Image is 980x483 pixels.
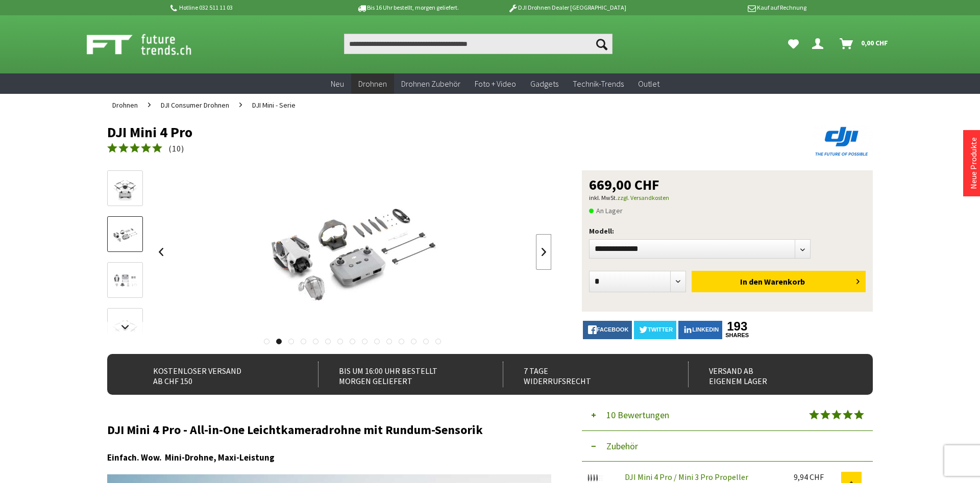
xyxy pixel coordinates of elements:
span: DJI Consumer Drohnen [161,100,229,110]
span: Technik-Trends [573,79,624,89]
a: DJI Mini 4 Pro / Mini 3 Pro Propeller [625,472,748,482]
a: zzgl. Versandkosten [617,194,669,201]
span: Foto + Video [475,79,516,89]
p: DJI Drohnen Dealer [GEOGRAPHIC_DATA] [487,2,647,14]
button: Suchen [591,34,612,54]
span: 0,00 CHF [861,35,888,51]
div: Versand ab eigenem Lager [688,362,851,387]
a: Foto + Video [468,73,523,94]
button: In den Warenkorb [692,271,866,292]
span: 669,00 CHF [589,177,659,192]
a: DJI Consumer Drohnen [156,94,234,116]
a: Gadgets [523,73,566,94]
button: 10 Bewertungen [582,400,873,431]
a: 193 [724,321,750,332]
span: facebook [597,326,628,333]
div: 7 Tage Widerrufsrecht [503,362,666,387]
a: Drohnen [107,94,143,116]
div: Bis um 16:00 Uhr bestellt Morgen geliefert [318,362,481,387]
button: Zubehör [582,431,873,462]
input: Produkt, Marke, Kategorie, EAN, Artikelnummer… [344,34,612,54]
span: An Lager [589,205,623,217]
span: Outlet [638,79,659,89]
a: DJI Mini - Serie [247,94,301,116]
span: Gadgets [530,79,558,89]
span: In den [740,276,763,287]
div: Kostenloser Versand ab CHF 150 [133,362,296,387]
span: Drohnen [358,79,387,89]
h3: Einfach. Wow. Mini-Drohne, Maxi-Leistung [107,451,551,464]
p: Kauf auf Rechnung [647,2,806,14]
a: LinkedIn [678,321,722,339]
img: Vorschau: DJI Mini 4 Pro [110,174,140,204]
p: Hotline 032 511 11 03 [168,2,328,14]
p: Modell: [589,225,866,237]
a: Drohnen [351,73,394,94]
span: 10 [172,143,181,154]
a: Outlet [631,73,667,94]
span: Drohnen Zubehör [401,79,460,89]
a: Drohnen Zubehör [394,73,468,94]
span: LinkedIn [692,326,719,333]
a: Neue Produkte [968,137,978,189]
div: 9,94 CHF [794,472,841,482]
span: twitter [648,326,673,333]
span: Drohnen [112,100,138,110]
a: twitter [634,321,676,339]
span: Neu [331,79,344,89]
a: Warenkorb [836,34,893,54]
a: Meine Favoriten [783,34,804,54]
h1: DJI Mini 4 Pro [107,124,720,140]
h2: DJI Mini 4 Pro - All-in-One Leichtkameradrohne mit Rundum-Sensorik [107,423,551,437]
a: Neu [324,73,351,94]
img: DJI [812,124,873,158]
a: Dein Konto [808,34,831,54]
a: facebook [583,321,632,339]
span: Warenkorb [764,276,805,287]
span: ( ) [168,143,184,154]
span: DJI Mini - Serie [252,100,296,110]
p: Bis 16 Uhr bestellt, morgen geliefert. [328,2,487,14]
a: shares [724,332,750,339]
a: Technik-Trends [566,73,631,94]
img: Shop Futuretrends - zur Startseite wechseln [87,32,214,57]
p: inkl. MwSt. [589,192,866,204]
a: (10) [107,142,184,155]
